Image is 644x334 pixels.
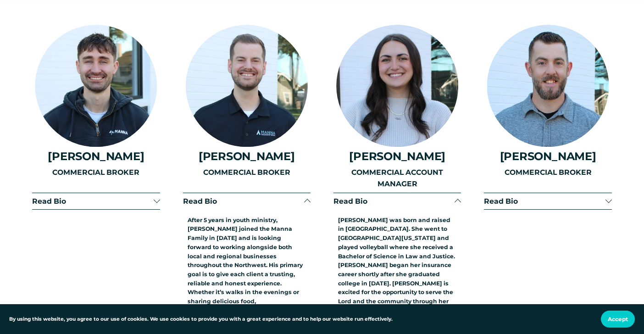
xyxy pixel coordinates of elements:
[333,167,461,189] p: COMMERCIAL ACCOUNT MANAGER
[484,197,605,206] span: Read Bio
[333,150,461,163] h4: [PERSON_NAME]
[183,150,311,163] h4: [PERSON_NAME]
[484,167,611,178] p: COMMERCIAL BROKER
[333,197,455,206] span: Read Bio
[183,193,311,209] button: Read Bio
[484,150,611,163] h4: [PERSON_NAME]
[484,193,611,209] button: Read Bio
[333,193,461,209] button: Read Bio
[32,197,153,206] span: Read Bio
[183,197,304,206] span: Read Bio
[32,193,160,209] button: Read Bio
[601,311,635,328] button: Accept
[183,167,311,178] p: COMMERCIAL BROKER
[9,315,393,323] p: By using this website, you agree to our use of cookies. We use cookies to provide you with a grea...
[32,167,160,178] p: COMMERCIAL BROKER
[608,316,628,323] span: Accept
[32,150,160,163] h4: [PERSON_NAME]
